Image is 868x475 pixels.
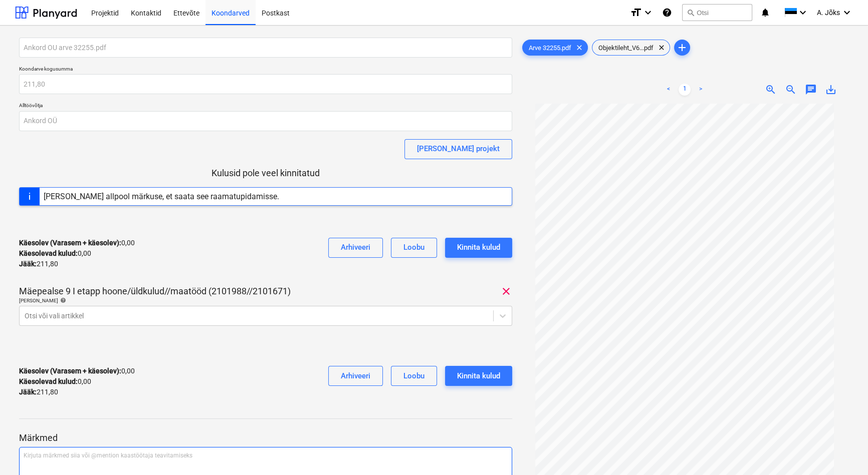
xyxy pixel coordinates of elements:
[44,192,279,201] div: [PERSON_NAME] allpool märkuse, et saata see raamatupidamisse.
[695,84,707,96] a: Next page
[404,139,512,159] button: [PERSON_NAME] projekt
[19,239,121,247] strong: Käesolev (Varasem + käesolev) :
[341,241,370,254] div: Arhiveeri
[19,387,58,397] p: 211,80
[760,7,770,19] i: notifications
[19,285,291,297] p: Mäepealse 9 I etapp hoone/üldkulud//maatööd (2101988//2101671)
[19,167,512,179] p: Kulusid pole veel kinnitatud
[663,84,675,96] a: Previous page
[19,377,78,385] strong: Käesolevad kulud :
[58,297,66,303] span: help
[19,367,121,375] strong: Käesolev (Varasem + käesolev) :
[500,285,512,297] span: clear
[391,366,437,386] button: Loobu
[19,297,512,304] div: [PERSON_NAME]
[19,260,37,268] strong: Jääk :
[523,44,577,52] span: Arve 32255.pdf
[19,388,37,396] strong: Jääk :
[445,366,512,386] button: Kinnita kulud
[445,238,512,258] button: Kinnita kulud
[457,369,500,382] div: Kinnita kulud
[341,369,370,382] div: Arhiveeri
[19,66,512,74] p: Koondarve kogusumma
[522,40,588,56] div: Arve 32255.pdf
[662,7,672,19] i: Abikeskus
[765,84,777,96] span: zoom_in
[676,42,688,54] span: add
[679,84,691,96] a: Page 1 is your current page
[630,7,642,19] i: format_size
[19,74,512,94] input: Koondarve kogusumma
[592,40,670,56] div: Objektileht_V6...pdf
[573,42,585,54] span: clear
[19,238,135,248] p: 0,00
[687,9,695,17] span: search
[797,7,809,19] i: keyboard_arrow_down
[817,9,840,17] span: A. Jõks
[825,84,837,96] span: save_alt
[19,432,512,444] p: Märkmed
[682,4,752,21] button: Otsi
[19,38,512,58] input: Koondarve nimi
[391,238,437,258] button: Loobu
[328,366,383,386] button: Arhiveeri
[457,241,500,254] div: Kinnita kulud
[403,369,424,382] div: Loobu
[19,102,512,111] p: Alltöövõtja
[841,7,853,19] i: keyboard_arrow_down
[592,44,660,52] span: Objektileht_V6...pdf
[19,259,58,269] p: 211,80
[785,84,797,96] span: zoom_out
[328,238,383,258] button: Arhiveeri
[19,111,512,131] input: Alltöövõtja
[417,142,500,155] div: [PERSON_NAME] projekt
[19,248,91,259] p: 0,00
[19,249,78,257] strong: Käesolevad kulud :
[656,42,668,54] span: clear
[642,7,654,19] i: keyboard_arrow_down
[805,84,817,96] span: chat
[19,376,91,387] p: 0,00
[818,427,868,475] iframe: Chat Widget
[19,366,135,376] p: 0,00
[403,241,424,254] div: Loobu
